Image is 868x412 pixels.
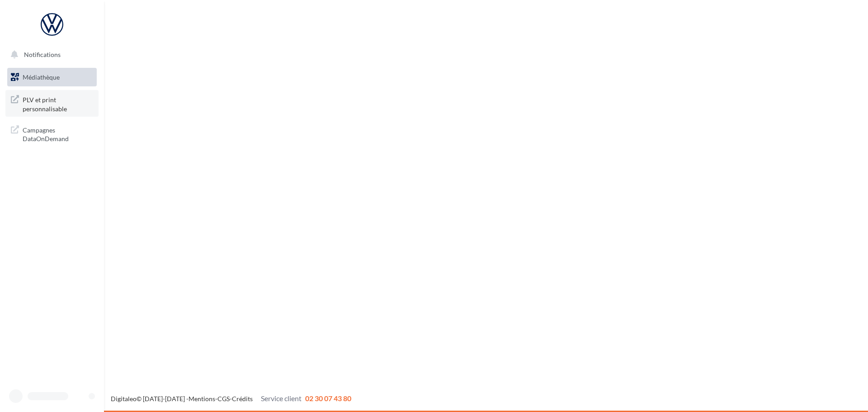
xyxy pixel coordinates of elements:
[5,68,99,87] a: Médiathèque
[23,94,93,113] span: PLV et print personnalisable
[111,395,137,403] a: Digitaleo
[217,395,230,403] a: CGS
[23,73,60,81] span: Médiathèque
[5,90,99,117] a: PLV et print personnalisable
[261,394,302,403] span: Service client
[111,395,351,403] span: © [DATE]-[DATE] - - -
[23,124,93,143] span: Campagnes DataOnDemand
[24,51,61,58] span: Notifications
[305,394,351,403] span: 02 30 07 43 80
[189,395,215,403] a: Mentions
[232,395,253,403] a: Crédits
[5,120,99,147] a: Campagnes DataOnDemand
[5,45,95,64] button: Notifications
